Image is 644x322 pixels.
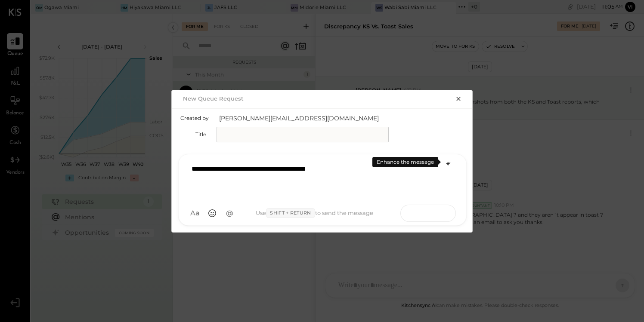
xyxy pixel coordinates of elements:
[183,95,244,102] h2: New Queue Request
[195,209,200,218] span: a
[187,205,203,221] button: Aa
[237,208,392,218] div: Use to send the message
[180,131,206,138] label: Title
[401,202,422,224] span: SEND
[226,209,233,218] span: @
[180,115,209,121] label: Created by
[219,114,391,123] span: [PERSON_NAME][EMAIL_ADDRESS][DOMAIN_NAME]
[372,157,438,167] div: Enhance the message
[266,208,315,218] span: Shift + Return
[222,205,237,221] button: @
